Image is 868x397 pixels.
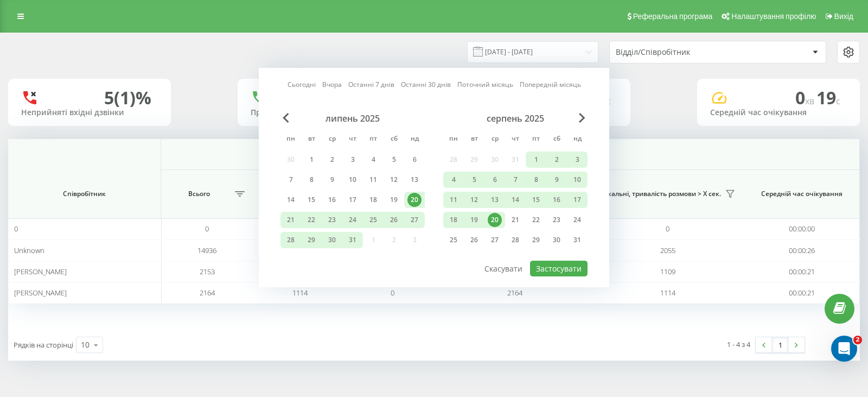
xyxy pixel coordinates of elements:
[384,212,404,228] div: сб 26 лип 2025 р.
[507,288,522,298] span: 2164
[467,193,481,207] div: 12
[529,213,543,227] div: 22
[443,192,464,208] div: пн 11 серп 2025 р.
[391,288,394,298] span: 0
[14,340,73,350] span: Рядків на сторінці
[251,108,387,117] div: Прийняті вхідні дзвінки
[488,213,502,227] div: 20
[550,233,564,247] div: 30
[526,172,546,188] div: пт 8 серп 2025 р.
[384,152,404,168] div: сб 5 лип 2025 р.
[292,288,308,298] span: 1114
[488,173,502,187] div: 6
[406,131,423,148] abbr: неділя
[526,212,546,228] div: пт 22 серп 2025 р.
[710,108,847,117] div: Середній час очікування
[546,212,567,228] div: сб 23 серп 2025 р.
[14,288,67,298] span: [PERSON_NAME]
[570,233,584,247] div: 31
[366,153,380,167] div: 4
[301,192,322,208] div: вт 15 лип 2025 р.
[464,172,484,188] div: вт 5 серп 2025 р.
[387,173,401,187] div: 12
[505,192,526,208] div: чт 14 серп 2025 р.
[529,193,543,207] div: 15
[546,152,567,168] div: сб 2 серп 2025 р.
[404,172,425,188] div: нд 13 лип 2025 р.
[816,86,840,109] span: 19
[301,152,322,168] div: вт 1 лип 2025 р.
[342,232,363,248] div: чт 31 лип 2025 р.
[387,193,401,207] div: 19
[488,233,502,247] div: 27
[21,190,148,198] span: Співробітник
[407,153,422,167] div: 6
[567,232,588,248] div: нд 31 серп 2025 р.
[324,131,340,148] abbr: середа
[342,152,363,168] div: чт 3 лип 2025 р.
[484,172,505,188] div: ср 6 серп 2025 р.
[365,131,381,148] abbr: п’ятниця
[407,193,422,207] div: 20
[528,131,544,148] abbr: п’ятниця
[550,173,564,187] div: 9
[546,172,567,188] div: сб 9 серп 2025 р.
[445,131,462,148] abbr: понеділок
[744,261,860,282] td: 00:00:21
[197,245,216,255] span: 14936
[325,233,339,247] div: 30
[346,153,360,167] div: 3
[744,282,860,304] td: 00:00:21
[304,193,318,207] div: 15
[464,192,484,208] div: вт 12 серп 2025 р.
[467,233,481,247] div: 26
[325,213,339,227] div: 23
[795,86,816,109] span: 0
[288,79,316,90] a: Сьогодні
[81,339,90,350] div: 10
[322,212,342,228] div: ср 23 лип 2025 р.
[484,192,505,208] div: ср 13 серп 2025 р.
[14,267,67,276] span: [PERSON_NAME]
[304,173,318,187] div: 8
[301,212,322,228] div: вт 22 лип 2025 р.
[529,233,543,247] div: 29
[443,232,464,248] div: пн 25 серп 2025 р.
[348,79,394,90] a: Останні 7 днів
[407,173,422,187] div: 13
[14,245,44,255] span: Unknown
[280,212,301,228] div: пн 21 лип 2025 р.
[464,232,484,248] div: вт 26 серп 2025 р.
[550,213,564,227] div: 23
[633,12,713,21] span: Реферальна програма
[616,48,745,57] div: Відділ/Співробітник
[280,172,301,188] div: пн 7 лип 2025 р.
[366,193,380,207] div: 18
[404,192,425,208] div: нд 20 лип 2025 р.
[407,213,422,227] div: 27
[507,131,524,148] abbr: четвер
[772,337,788,352] a: 1
[853,336,862,344] span: 2
[200,267,215,276] span: 2153
[530,261,588,276] button: Застосувати
[304,153,318,167] div: 1
[344,131,361,148] abbr: четвер
[304,233,318,247] div: 29
[567,152,588,168] div: нд 3 серп 2025 р.
[363,152,384,168] div: пт 4 лип 2025 р.
[487,131,503,148] abbr: середа
[401,79,451,90] a: Останні 30 днів
[478,261,528,276] button: Скасувати
[284,213,298,227] div: 21
[526,192,546,208] div: пт 15 серп 2025 р.
[280,232,301,248] div: пн 28 лип 2025 р.
[325,153,339,167] div: 2
[342,172,363,188] div: чт 10 лип 2025 р.
[744,218,860,240] td: 00:00:00
[467,213,481,227] div: 19
[579,113,585,123] span: Next Month
[526,152,546,168] div: пт 1 серп 2025 р.
[363,172,384,188] div: пт 11 лип 2025 р.
[342,212,363,228] div: чт 24 лип 2025 р.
